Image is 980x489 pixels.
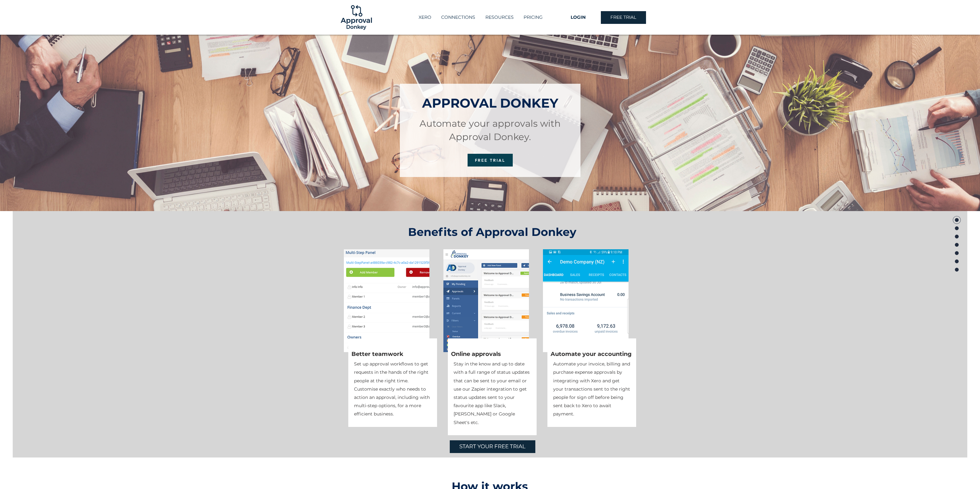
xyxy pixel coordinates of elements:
[480,12,518,23] div: RESOURCES
[475,158,505,163] span: FREE TRIAL
[420,118,561,142] span: Automate your approvals with Approval Donkey.
[610,14,636,21] span: FREE TRIAL
[468,154,513,167] a: FREE TRIAL
[354,361,430,417] span: Set up approval workflows to get requests in the hands of the right people at the right time. Cus...
[436,12,480,23] a: CONNECTIONS
[438,12,478,23] p: CONNECTIONS
[454,361,530,425] span: Stay in the know and up to date with a full range of status updates that can be sent to your emai...
[415,12,434,23] p: XERO
[459,443,525,450] span: START YOUR FREE TRIAL
[414,12,436,23] a: XERO
[450,440,535,453] a: START YOUR FREE TRIAL
[443,249,529,352] img: Dashboard info_ad.net.PNG
[556,11,601,24] a: LOGIN
[518,12,548,23] a: PRICING
[451,351,501,358] span: Online approvals
[406,12,556,23] nav: Site
[408,225,576,239] span: Benefits of Approval Donkey
[551,351,632,358] span: Automate your accounting
[952,216,961,273] nav: Page
[482,12,517,23] p: RESOURCES
[520,12,546,23] p: PRICING
[339,0,373,35] img: Logo-01.png
[351,351,403,358] span: Better teamwork
[422,95,558,111] span: APPROVAL DONKEY
[553,361,630,417] span: Automate your invoice, billing and purchase expense approvals by integrating with Xero and get yo...
[601,11,646,24] a: FREE TRIAL
[571,14,586,21] span: LOGIN
[344,249,429,352] img: Step Panel Members.PNG
[543,249,629,352] img: Screenshot_20170731-211026.png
